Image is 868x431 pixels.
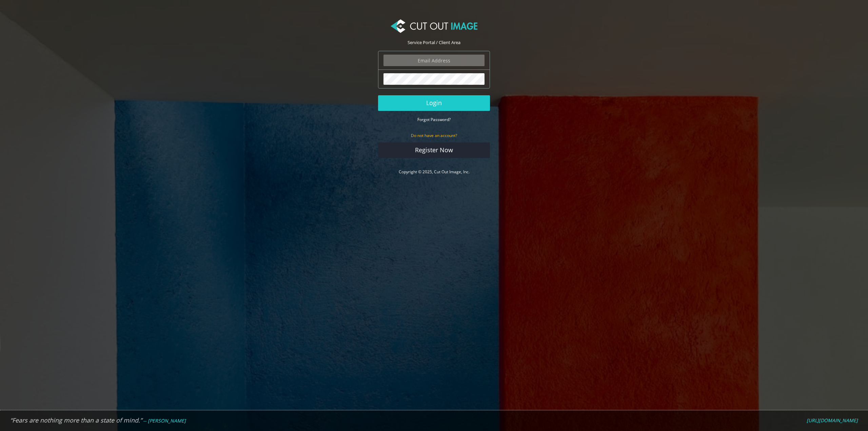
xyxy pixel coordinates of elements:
[807,417,858,424] a: [URL][DOMAIN_NAME]
[10,416,142,424] em: “Fears are nothing more than a state of mind.”
[807,417,858,424] em: [URL][DOMAIN_NAME]
[143,417,186,424] em: -- [PERSON_NAME]
[408,39,460,45] span: Service Portal / Client Area
[378,95,490,111] button: Login
[417,116,451,122] a: Forgot Password?
[411,133,457,138] small: Do not have an account?
[378,142,490,158] a: Register Now
[383,55,485,66] input: Email Address
[399,169,470,175] a: Copyright © 2025, Cut Out Image, Inc.
[391,19,477,33] img: Cut Out Image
